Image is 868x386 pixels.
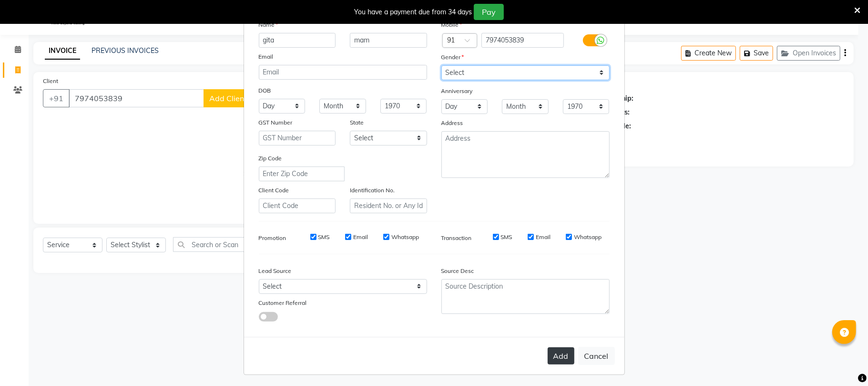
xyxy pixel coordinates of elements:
label: Source Desc [441,267,474,275]
input: Resident No. or Any Id [350,198,427,213]
label: Email [259,52,274,61]
input: GST Number [259,131,336,146]
label: Client Code [259,186,289,195]
label: Lead Source [259,267,292,275]
label: Whatsapp [574,233,602,241]
button: Pay [474,4,504,20]
input: Enter Zip Code [259,167,345,181]
label: SMS [318,233,330,241]
button: Add [548,347,574,365]
label: Anniversary [441,87,473,95]
label: Zip Code [259,154,282,163]
div: You have a payment due from 34 days [354,7,472,17]
label: Whatsapp [391,233,419,241]
label: Promotion [259,234,286,242]
label: GST Number [259,118,293,127]
label: Email [353,233,368,241]
input: First Name [259,33,336,48]
input: Email [259,65,427,80]
label: Mobile [441,21,462,29]
input: Last Name [350,33,427,48]
label: Address [441,119,463,127]
label: Transaction [441,234,472,242]
label: Identification No. [350,186,395,195]
label: DOB [259,86,271,95]
label: Email [536,233,551,241]
label: Gender [441,53,464,62]
button: Cancel [578,347,615,365]
label: SMS [501,233,512,241]
input: Client Code [259,198,336,213]
label: Name [259,21,278,29]
label: State [350,118,364,127]
label: Customer Referral [259,299,307,307]
input: Mobile [481,33,564,48]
